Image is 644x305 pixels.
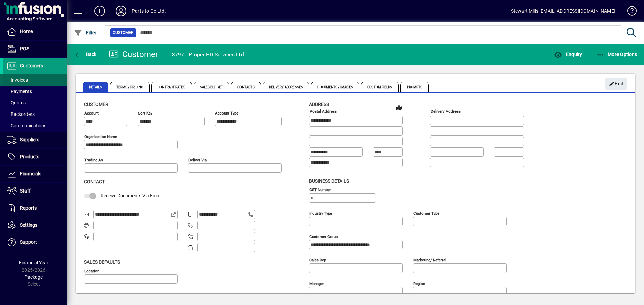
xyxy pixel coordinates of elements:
[84,134,117,139] mat-label: Organisation name
[74,52,97,57] span: Back
[7,89,32,94] span: Payments
[20,188,31,194] span: Staff
[361,82,398,92] span: Custom Fields
[72,27,98,39] button: Filter
[84,102,108,107] span: Customer
[3,23,67,40] a: Home
[188,158,207,162] mat-label: Deliver via
[413,211,439,215] mat-label: Customer type
[3,234,67,251] a: Support
[84,268,99,273] mat-label: Location
[20,205,37,211] span: Reports
[413,257,446,262] mat-label: Marketing/ Referral
[622,1,636,23] a: Knowledge Base
[84,259,120,265] span: Sales defaults
[67,48,104,60] app-page-header-button: Back
[74,30,97,35] span: Filter
[3,132,67,148] a: Suppliers
[24,274,43,280] span: Package
[84,179,105,184] span: Contact
[309,234,338,239] mat-label: Customer group
[7,123,46,128] span: Communications
[309,178,349,184] span: Business details
[3,41,67,57] a: POS
[20,63,43,68] span: Customers
[151,82,192,92] span: Contract Rates
[309,211,332,215] mat-label: Industry type
[101,193,161,198] span: Receive Documents Via Email
[413,281,425,286] mat-label: Region
[311,82,359,92] span: Documents / Images
[138,111,152,116] mat-label: Sort key
[3,86,67,97] a: Payments
[110,5,132,17] button: Profile
[20,137,39,142] span: Suppliers
[595,48,639,60] button: More Options
[231,82,261,92] span: Contacts
[20,171,41,176] span: Financials
[89,5,110,17] button: Add
[20,29,33,34] span: Home
[172,49,244,60] div: 3797 - Proper HD Services Ltd
[110,82,150,92] span: Terms / Pricing
[263,82,310,92] span: Delivery Addresses
[20,239,37,245] span: Support
[72,48,98,60] button: Back
[215,111,238,116] mat-label: Account Type
[596,52,637,57] span: More Options
[19,260,48,265] span: Financial Year
[194,82,229,92] span: Sales Budget
[605,78,627,90] button: Edit
[7,100,26,105] span: Quotes
[309,281,324,286] mat-label: Manager
[3,108,67,120] a: Backorders
[20,222,37,228] span: Settings
[113,29,133,36] span: Customer
[20,154,39,159] span: Products
[554,52,582,57] span: Enquiry
[3,200,67,217] a: Reports
[3,217,67,234] a: Settings
[3,74,67,86] a: Invoices
[394,102,405,113] a: View on map
[511,6,615,16] div: Stewart Mills [EMAIL_ADDRESS][DOMAIN_NAME]
[552,48,584,60] button: Enquiry
[3,120,67,131] a: Communications
[3,183,67,200] a: Staff
[109,49,158,60] div: Customer
[3,166,67,182] a: Financials
[84,111,99,116] mat-label: Account
[309,257,326,262] mat-label: Sales rep
[309,102,329,107] span: Address
[7,77,28,83] span: Invoices
[3,97,67,108] a: Quotes
[7,111,35,117] span: Backorders
[83,82,108,92] span: Details
[400,82,429,92] span: Prompts
[84,158,103,162] mat-label: Trading as
[309,187,331,192] mat-label: GST Number
[20,46,29,51] span: POS
[132,6,166,16] div: Parts to Go Ltd.
[609,78,624,89] span: Edit
[3,149,67,165] a: Products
